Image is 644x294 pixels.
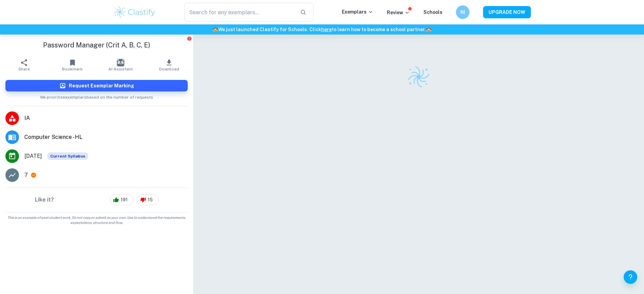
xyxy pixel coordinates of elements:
[47,152,88,160] span: Current Syllabus
[24,171,28,179] p: 7
[24,133,188,141] span: Computer Science - HL
[97,56,145,75] button: AI Assistant
[145,56,193,75] button: Download
[407,65,431,89] img: Clastify logo
[321,27,332,32] a: here
[144,196,157,203] span: 15
[1,26,643,33] h6: We just launched Clastify for Schools. Click to learn how to become a school partner.
[624,270,637,284] button: Help and Feedback
[69,82,134,89] h6: Request Exemplar Marking
[456,5,470,19] button: NI
[40,91,153,100] span: We prioritize exemplars based on the number of requests
[423,9,442,15] a: Schools
[459,8,466,16] h6: NI
[483,6,531,18] button: UPGRADE NOW
[3,215,190,225] span: This is an example of past student work. Do not copy or submit as your own. Use to understand the...
[5,40,188,50] h1: Password Manager (Crit A, B, C, E)
[62,67,83,71] span: Bookmark
[159,67,179,71] span: Download
[426,27,432,32] span: 🏫
[342,8,373,16] p: Exemplars
[212,27,218,32] span: 🏫
[24,152,42,160] span: [DATE]
[5,80,188,91] button: Request Exemplar Marking
[137,194,159,205] div: 15
[187,36,192,41] button: Report issue
[110,194,133,205] div: 191
[47,152,88,160] div: This exemplar is based on the current syllabus. Feel free to refer to it for inspiration/ideas wh...
[35,196,54,204] h6: Like it?
[18,67,30,71] span: Share
[184,3,295,22] input: Search for any exemplars...
[117,59,124,66] img: AI Assistant
[117,196,131,203] span: 191
[48,56,97,75] button: Bookmark
[387,9,410,16] p: Review
[24,114,188,122] span: IA
[108,67,133,71] span: AI Assistant
[113,5,157,19] img: Clastify logo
